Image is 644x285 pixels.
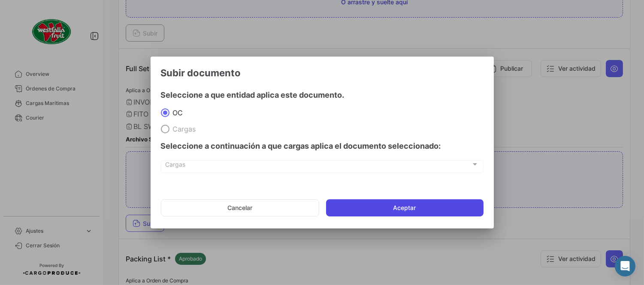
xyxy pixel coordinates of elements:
[161,67,484,79] h3: Subir documento
[615,256,635,276] div: Abrir Intercom Messenger
[161,140,484,152] h4: Seleccione a continuación a que cargas aplica el documento seleccionado:
[165,162,471,170] span: Cargas
[161,89,484,101] h4: Seleccione a que entidad aplica este documento.
[326,199,484,216] button: Aceptar
[169,108,183,117] span: OC
[169,125,196,133] span: Cargas
[161,199,319,216] button: Cancelar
